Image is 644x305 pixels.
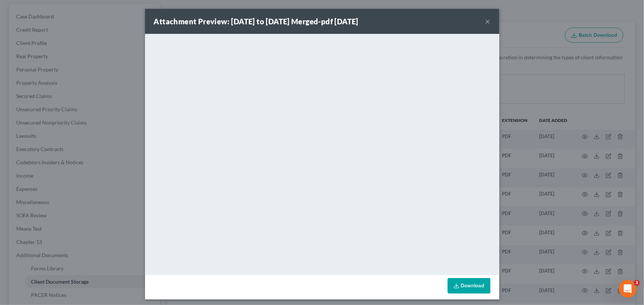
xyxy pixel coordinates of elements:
[634,280,640,286] span: 3
[154,17,359,26] strong: Attachment Preview: [DATE] to [DATE] Merged-pdf [DATE]
[448,278,490,294] a: Download
[619,280,637,298] iframe: Intercom live chat
[145,34,499,273] iframe: <object ng-attr-data='[URL][DOMAIN_NAME]' type='application/pdf' width='100%' height='650px'></ob...
[485,17,490,26] button: ×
